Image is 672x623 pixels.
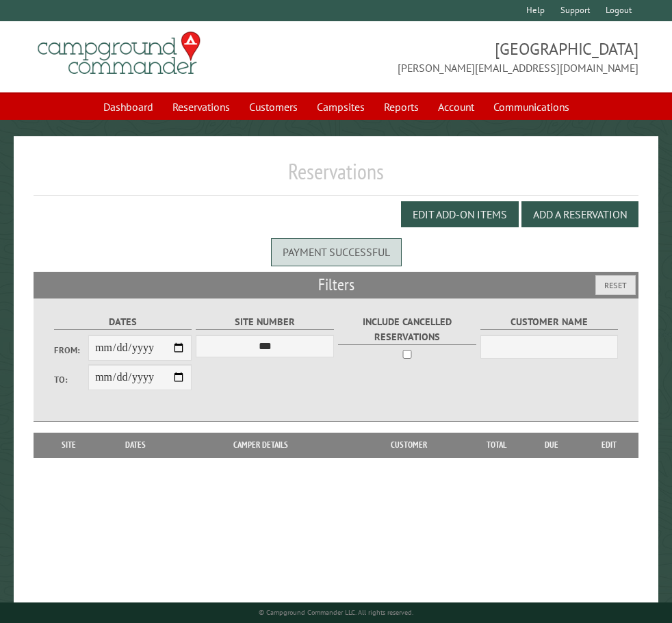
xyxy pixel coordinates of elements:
th: Dates [98,433,173,457]
a: Account [430,94,482,120]
th: Edit [579,433,638,457]
div: Payment successful [271,238,402,266]
th: Camper Details [173,433,348,457]
small: © Campground Commander LLC. All rights reserved. [259,608,413,617]
th: Total [469,433,524,457]
th: Due [524,433,580,457]
a: Communications [485,94,578,120]
button: Edit Add-on Items [401,201,519,227]
img: Campground Commander [34,27,205,80]
a: Reports [376,94,427,120]
button: Reset [595,275,636,295]
a: Dashboard [95,94,161,120]
a: Campsites [309,94,373,120]
label: To: [54,373,88,386]
label: Site Number [196,314,333,330]
th: Customer [348,433,469,457]
label: Customer Name [480,314,618,330]
a: Customers [241,94,306,120]
label: Include Cancelled Reservations [338,314,476,344]
button: Add a Reservation [521,201,638,227]
th: Site [40,433,98,457]
label: Dates [54,314,192,330]
label: From: [54,344,88,357]
h1: Reservations [34,158,638,196]
span: [GEOGRAPHIC_DATA] [PERSON_NAME][EMAIL_ADDRESS][DOMAIN_NAME] [336,38,638,76]
a: Reservations [164,94,238,120]
h2: Filters [34,272,638,298]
